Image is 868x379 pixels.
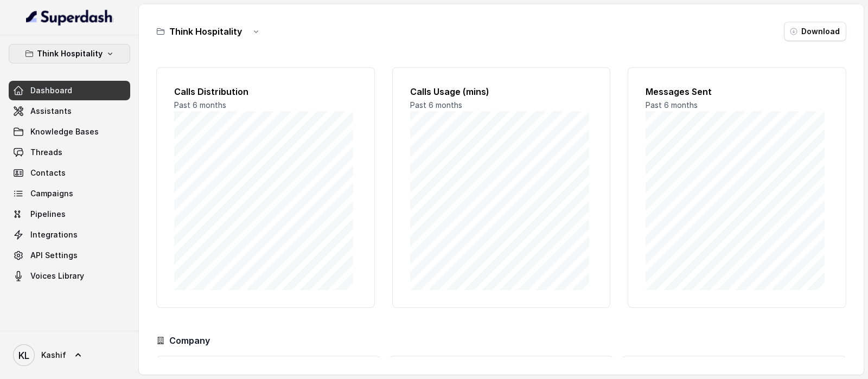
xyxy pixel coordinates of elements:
[9,44,130,63] button: Think Hospitality
[18,350,29,361] text: KL
[174,100,226,110] span: Past 6 months
[646,100,698,110] span: Past 6 months
[9,122,130,142] a: Knowledge Bases
[410,85,593,98] h2: Calls Usage (mins)
[9,266,130,286] a: Voices Library
[41,350,66,361] span: Kashif
[30,188,73,199] span: Campaigns
[30,85,72,96] span: Dashboard
[37,47,103,60] p: Think Hospitality
[9,143,130,162] a: Threads
[30,229,78,240] span: Integrations
[9,184,130,203] a: Campaigns
[169,334,210,347] h3: Company
[30,126,99,137] span: Knowledge Bases
[169,25,242,38] h3: Think Hospitality
[30,168,66,178] span: Contacts
[646,85,828,98] h2: Messages Sent
[9,81,130,100] a: Dashboard
[30,147,62,158] span: Threads
[784,22,846,41] button: Download
[30,250,78,261] span: API Settings
[9,163,130,183] a: Contacts
[9,225,130,245] a: Integrations
[30,209,66,220] span: Pipelines
[26,9,113,26] img: light.svg
[30,106,72,117] span: Assistants
[30,271,84,281] span: Voices Library
[9,340,130,370] a: Kashif
[9,204,130,224] a: Pipelines
[174,85,357,98] h2: Calls Distribution
[9,101,130,121] a: Assistants
[9,246,130,265] a: API Settings
[410,100,462,110] span: Past 6 months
